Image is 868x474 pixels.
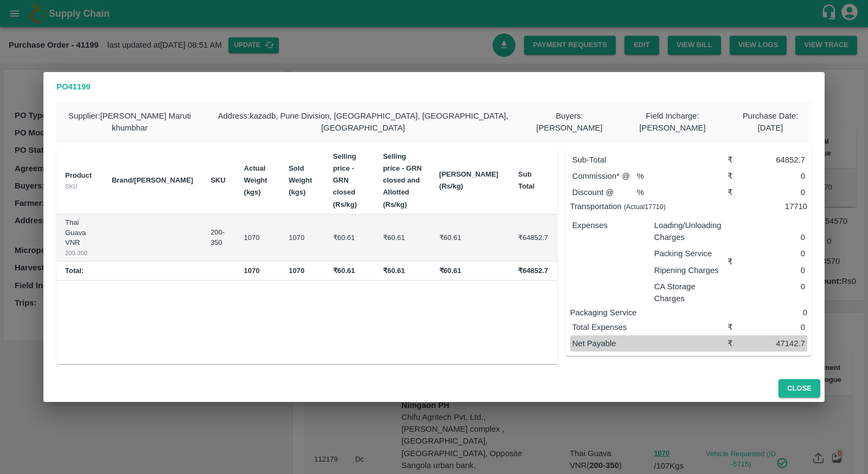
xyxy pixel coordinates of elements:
[747,186,805,198] div: 0
[333,267,355,275] b: ₹60.61
[729,101,812,143] div: Purchase Date : [DATE]
[65,181,94,191] div: SKU
[743,276,805,293] div: 0
[244,164,267,197] b: Actual Weight (kgs)
[743,227,805,243] div: 0
[65,248,94,258] div: 200-350
[572,186,637,198] p: Discount @
[235,215,280,262] td: 1070
[56,215,103,262] td: Thai Guava VNR
[616,101,729,143] div: Field Incharge : [PERSON_NAME]
[727,321,747,333] div: ₹
[56,82,91,91] b: PO 41199
[570,200,729,212] p: Transportation
[778,379,820,398] button: Close
[743,243,805,259] div: 0
[654,219,727,244] p: Loading/Unloading Charges
[727,170,747,182] div: ₹
[654,264,727,276] p: Ripening Charges
[383,152,422,209] b: Selling price - GRN closed and Allotted (Rs/kg)
[112,176,193,184] b: Brand/[PERSON_NAME]
[431,215,510,262] td: ₹60.61
[747,321,805,333] div: 0
[728,200,807,212] p: 17710
[244,267,260,275] b: 1070
[56,101,203,143] div: Supplier : [PERSON_NAME] Maruti khumbhar
[324,215,374,262] td: ₹60.61
[743,260,805,276] div: 0
[570,307,729,319] p: Packaging Service
[637,186,688,198] p: %
[289,267,304,275] b: 1070
[654,281,727,305] p: CA Storage Charges
[728,307,807,319] p: 0
[289,164,312,197] b: Sold Weight (kgs)
[518,267,548,275] b: ₹64852.7
[202,215,235,262] td: 200-350
[572,219,646,231] p: Expenses
[572,170,637,182] p: Commission* @
[509,215,557,262] td: ₹64852.7
[727,337,747,349] div: ₹
[654,248,727,259] p: Packing Service
[572,337,727,349] p: Net Payable
[210,176,225,184] b: SKU
[747,170,805,182] div: 0
[65,171,92,179] b: Product
[383,267,405,275] b: ₹60.61
[280,215,324,262] td: 1070
[747,337,805,349] div: 47142.7
[727,186,747,198] div: ₹
[624,203,666,211] small: (Actual 17710 )
[572,154,727,166] p: Sub-Total
[374,215,431,262] td: ₹60.61
[727,256,747,268] div: ₹
[439,267,462,275] b: ₹60.61
[333,152,357,209] b: Selling price - GRN closed (Rs/kg)
[65,267,84,275] b: Total:
[572,321,727,333] p: Total Expenses
[727,154,747,166] div: ₹
[747,154,805,166] div: 64852.7
[518,170,534,190] b: Sub Total
[637,170,701,182] p: %
[523,101,616,143] div: Buyers : [PERSON_NAME]
[203,101,523,143] div: Address : kazadb, Pune Division, [GEOGRAPHIC_DATA], [GEOGRAPHIC_DATA], [GEOGRAPHIC_DATA]
[439,170,499,190] b: [PERSON_NAME] (Rs/kg)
